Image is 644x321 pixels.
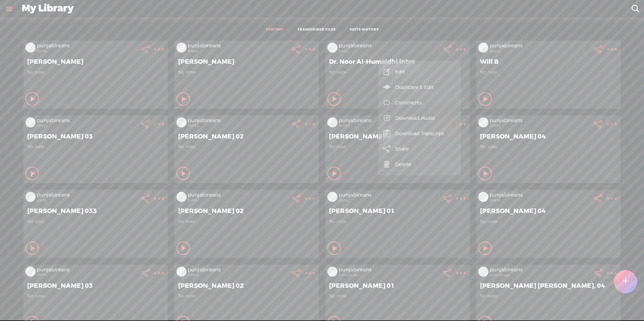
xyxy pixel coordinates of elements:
[329,207,466,215] span: [PERSON_NAME] 01
[37,124,138,128] div: [DATE]
[478,267,488,277] img: videoLoading.png
[329,132,466,141] span: [PERSON_NAME] 01
[178,207,315,215] span: [PERSON_NAME] 02
[329,282,466,290] span: [PERSON_NAME] 01
[188,199,288,203] div: [DATE]
[176,117,186,127] img: videoLoading.png
[27,282,164,290] span: [PERSON_NAME] 03
[339,267,439,273] div: punjabireans
[178,58,315,66] span: [PERSON_NAME]
[25,192,36,202] img: videoLoading.png
[37,192,138,199] div: punjabireans
[27,69,164,75] span: No note
[478,117,488,127] img: videoLoading.png
[382,79,458,95] a: Duplicate & Edit
[27,207,164,215] span: [PERSON_NAME] 033
[480,219,617,224] span: No note
[490,267,590,273] div: punjabireans
[490,43,590,49] div: punjabireans
[478,192,488,202] img: videoLoading.png
[25,43,36,53] img: videoLoading.png
[382,95,458,110] a: Comments
[37,267,138,273] div: punjabireans
[339,273,439,277] div: a month ago
[178,219,315,224] span: No note
[480,58,617,66] span: Will B
[480,132,617,141] span: [PERSON_NAME] 04
[25,117,36,127] img: videoLoading.png
[382,64,458,79] a: Edit
[480,207,617,215] span: [PERSON_NAME] 04
[350,28,379,32] a: EDITS HISTORY
[27,58,164,66] span: [PERSON_NAME]
[490,273,590,277] div: a month ago
[266,28,283,32] a: CONTENT
[176,267,186,277] img: videoLoading.png
[490,49,590,53] div: [DATE]
[490,117,590,124] div: punjabireans
[37,49,138,53] div: [DATE]
[27,144,164,150] span: No note
[298,28,336,32] a: TRANSCRIBED FILES
[329,219,466,224] span: No note
[339,49,439,53] div: [DATE]
[327,267,337,277] img: videoLoading.png
[188,124,288,128] div: [DATE]
[490,199,590,203] div: [DATE]
[188,49,288,53] div: [DATE]
[178,282,315,290] span: [PERSON_NAME] 02
[329,293,466,299] span: No note
[480,69,617,75] span: No note
[339,43,439,49] div: punjabireans
[27,132,164,141] span: [PERSON_NAME] 03
[480,144,617,150] span: No note
[178,132,315,141] span: [PERSON_NAME] 02
[37,117,138,124] div: punjabireans
[339,192,439,199] div: punjabireans
[25,267,36,277] img: videoLoading.png
[27,293,164,299] span: No note
[327,192,337,202] img: videoLoading.png
[188,273,288,277] div: [DATE]
[178,293,315,299] span: No note
[339,199,439,203] div: [DATE]
[480,293,617,299] span: No note
[327,117,337,127] img: videoLoading.png
[339,124,439,128] div: [DATE]
[480,282,617,290] span: [PERSON_NAME] [PERSON_NAME], 04
[490,192,590,199] div: punjabireans
[188,117,288,124] div: punjabireans
[382,126,458,141] a: Download Transcript
[188,43,288,49] div: punjabireans
[382,157,458,172] a: Delete
[27,219,164,224] span: No note
[176,43,186,53] img: videoLoading.png
[37,43,138,49] div: punjabireans
[329,69,466,75] span: No note
[329,58,466,66] span: Dr. Noor Al-Humaidhi intro
[329,144,466,150] span: No note
[339,117,439,124] div: punjabireans
[37,199,138,203] div: [DATE]
[478,43,488,53] img: videoLoading.png
[188,192,288,199] div: punjabireans
[490,124,590,128] div: [DATE]
[176,192,186,202] img: videoLoading.png
[382,110,458,126] a: Download Audio
[178,144,315,150] span: No note
[178,69,315,75] span: No note
[37,273,138,277] div: [DATE]
[382,141,458,157] a: Share
[327,43,337,53] img: videoLoading.png
[188,267,288,273] div: punjabireans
